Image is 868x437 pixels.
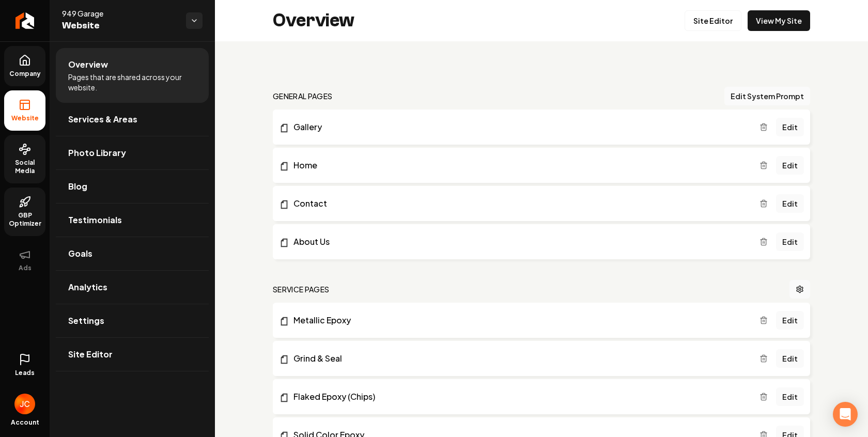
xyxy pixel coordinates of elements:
a: Goals [56,237,209,270]
a: Edit [776,349,804,368]
span: Company [5,70,45,78]
a: Edit [776,387,804,406]
a: Social Media [4,135,45,183]
a: Site Editor [685,10,741,31]
img: Josh Canales [14,394,35,414]
a: Grind & Seal [279,352,760,365]
span: Website [7,114,43,122]
a: View My Site [748,10,810,31]
span: Services & Areas [68,113,137,126]
a: Flaked Epoxy (Chips) [279,391,760,403]
span: Website [62,19,178,33]
a: Photo Library [56,136,209,169]
a: Site Editor [56,338,209,371]
a: Edit [776,311,804,330]
a: Settings [56,304,209,337]
a: Blog [56,170,209,203]
span: GBP Optimizer [4,211,45,228]
span: Settings [68,315,104,327]
h2: general pages [273,91,333,101]
a: Services & Areas [56,103,209,136]
button: Ads [4,240,45,280]
a: Metallic Epoxy [279,314,760,326]
a: Analytics [56,271,209,304]
a: Leads [4,345,45,385]
a: Edit [776,232,804,251]
a: Company [4,46,45,86]
span: Account [11,418,39,427]
span: Overview [68,58,108,71]
span: Goals [68,247,92,260]
h2: Overview [273,10,354,31]
a: About Us [279,236,760,248]
a: Gallery [279,121,760,133]
button: Open user button [14,389,35,414]
a: Edit [776,118,804,136]
a: GBP Optimizer [4,188,45,236]
h2: Service Pages [273,284,330,294]
img: Rebolt Logo [16,12,35,29]
span: Social Media [4,159,45,175]
a: Edit [776,156,804,175]
span: Blog [68,180,87,193]
span: Pages that are shared across your website. [68,72,196,92]
span: Testimonials [68,214,122,226]
span: Analytics [68,281,107,293]
span: Site Editor [68,348,113,361]
span: Leads [15,369,35,377]
a: Home [279,159,760,171]
div: Open Intercom Messenger [833,402,858,427]
a: Contact [279,197,760,210]
span: Ads [14,264,36,272]
a: Edit [776,194,804,213]
span: Photo Library [68,147,126,159]
span: 949 Garage [62,8,178,19]
a: Testimonials [56,204,209,237]
button: Edit System Prompt [724,87,810,105]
